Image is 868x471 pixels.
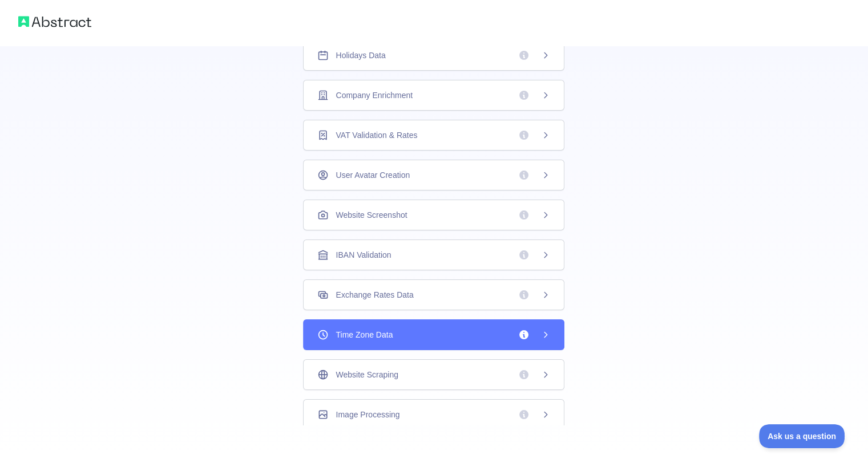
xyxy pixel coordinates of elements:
[336,289,413,301] span: Exchange Rates Data
[336,369,398,380] span: Website Scraping
[336,209,407,221] span: Website Screenshot
[336,329,393,340] span: Time Zone Data
[336,129,417,141] span: VAT Validation & Rates
[336,409,399,420] span: Image Processing
[336,50,385,61] span: Holidays Data
[336,90,413,101] span: Company Enrichment
[336,169,410,181] span: User Avatar Creation
[18,14,91,30] img: Abstract logo
[759,424,845,448] iframe: Toggle Customer Support
[336,249,391,261] span: IBAN Validation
